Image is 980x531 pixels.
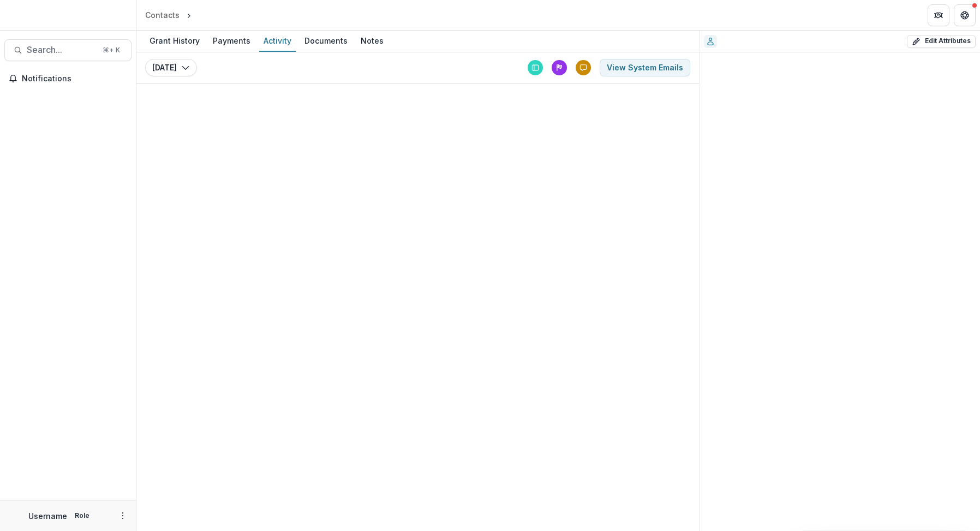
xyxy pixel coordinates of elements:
[356,31,388,52] a: Notes
[259,31,296,52] a: Activity
[4,39,132,61] button: Search...
[356,33,388,49] div: Notes
[71,511,93,521] p: Role
[100,44,122,56] div: ⌘ + K
[28,510,67,522] p: Username
[4,70,132,87] button: Notifications
[116,509,129,522] button: More
[145,9,180,21] div: Contacts
[954,4,976,26] button: Get Help
[208,31,255,52] a: Payments
[907,35,976,48] button: Edit Attributes
[141,7,184,23] a: Contacts
[141,7,240,23] nav: breadcrumb
[259,33,296,49] div: Activity
[27,45,96,55] span: Search...
[145,33,204,49] div: Grant History
[208,33,255,49] div: Payments
[300,33,352,49] div: Documents
[22,74,127,83] span: Notifications
[300,31,352,52] a: Documents
[145,59,197,76] button: [DATE]
[145,31,204,52] a: Grant History
[928,4,949,26] button: Partners
[600,59,690,76] button: View System Emails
